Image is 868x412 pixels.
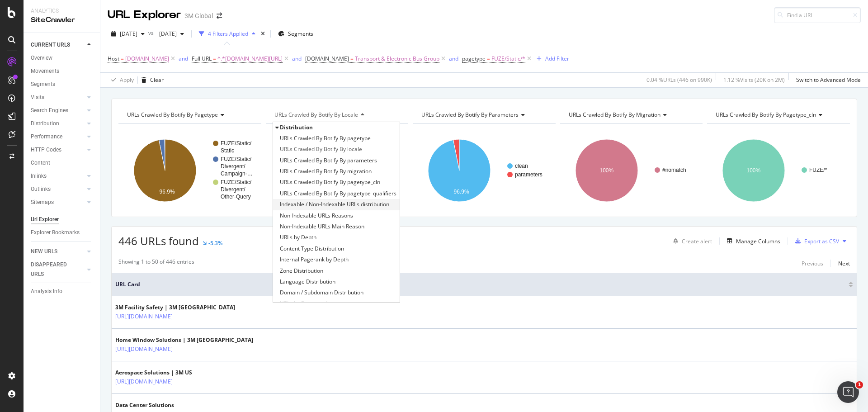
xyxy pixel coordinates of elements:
span: Domain / Subdomain Distribution [280,288,363,297]
span: URLs Crawled By Botify By pagetype [127,111,218,118]
div: Add Filter [545,55,569,62]
h4: URLs Crawled By Botify By pagetype_cln [714,108,842,122]
text: 100% [599,167,613,174]
button: and [449,54,458,63]
div: arrow-right-arrow-left [217,13,222,19]
text: FUZE/Static/ [221,179,252,185]
div: 4 Filters Applied [208,30,248,38]
div: Switch to Advanced Mode [796,76,861,84]
button: Clear [138,73,164,87]
text: 96.9% [160,189,175,195]
div: -5.3% [208,239,222,247]
div: Url Explorer [31,215,59,224]
div: Home Window Solutions | 3M [GEOGRAPHIC_DATA] [115,336,253,344]
div: 0.04 % URLs ( 446 on 990K ) [646,76,712,84]
text: Divergent/ [221,186,245,193]
span: Non-Indexable URLs Main Reason [280,222,364,231]
div: Apply [120,76,134,84]
text: parameters [515,171,542,178]
span: Transport & Electronic Bus Group [355,52,439,65]
text: Static [221,147,234,154]
div: Clear [150,76,164,84]
button: Export as CSV [792,234,839,248]
span: URLs Crawled By Botify By pagetype_cln [280,178,380,187]
span: Indexable / Non-Indexable URLs distribution [280,200,389,209]
div: and [292,55,302,62]
svg: A chart. [118,131,260,210]
span: pagetype [462,55,486,62]
div: CURRENT URLS [31,40,70,50]
span: URLs Crawled By Botify By locale [280,145,362,154]
div: Export as CSV [804,237,839,245]
button: Previous [802,258,823,269]
span: URLs Crawled By Botify By parameters [421,111,519,118]
button: [DATE] [156,27,188,41]
button: Segments [274,27,317,41]
span: URLs Crawled By Botify By pagetype_qualifiers [280,189,396,198]
div: 3M Facility Safety | 3M [GEOGRAPHIC_DATA] [115,303,235,312]
span: 1 [856,381,863,388]
svg: A chart. [266,131,407,210]
text: clean [515,163,528,169]
a: [URL][DOMAIN_NAME] [115,345,173,354]
text: FUZE/Static/ [221,156,252,162]
a: Content [31,158,94,168]
button: 4 Filters Applied [195,27,259,41]
div: 3M Global [184,11,213,20]
a: Sitemaps [31,198,85,207]
div: Overview [31,53,52,63]
button: Apply [108,73,134,87]
a: Outlinks [31,185,85,194]
span: ^.*[DOMAIN_NAME][URL] [217,52,283,65]
span: URL Card [115,280,846,289]
a: [URL][DOMAIN_NAME] [115,377,173,386]
div: Analysis Info [31,287,62,296]
svg: A chart. [707,131,849,210]
a: Url Explorer [31,215,94,224]
text: Other-Query [221,194,251,200]
div: Aerospace Solutions | 3M US [115,369,212,377]
input: Find a URL [774,7,861,23]
button: Create alert [670,234,712,248]
span: URLs Crawled By Botify By pagetype [280,134,371,143]
text: FUZE/Static/ [221,140,252,147]
span: Full URL [192,55,212,62]
text: 100% [747,167,761,174]
div: and [449,55,458,62]
span: FUZE/Static/* [491,52,525,65]
div: and [179,55,188,62]
div: Data Center Solutions [115,401,212,409]
span: vs [148,29,156,37]
div: Segments [31,80,55,89]
div: Distribution [31,119,59,128]
div: Showing 1 to 50 of 446 entries [118,258,194,269]
span: [DOMAIN_NAME] [125,52,169,65]
span: [DOMAIN_NAME] [305,55,349,62]
div: Content [31,158,50,168]
div: DISAPPEARED URLS [31,260,76,279]
div: Performance [31,132,62,142]
div: 1.12 % Visits ( 20K on 2M ) [723,76,785,84]
div: Inlinks [31,171,47,181]
span: Language Distribution [280,277,335,286]
div: URL Explorer [108,7,181,23]
span: Zone Distribution [280,266,323,275]
h4: URLs Crawled By Botify By pagetype [125,108,253,122]
div: Outlinks [31,185,51,194]
button: and [179,54,188,63]
h4: URLs Crawled By Botify By parameters [420,108,547,122]
button: Add Filter [533,53,569,64]
div: A chart. [560,131,702,210]
svg: A chart. [413,131,554,210]
span: URLs Crawled By Botify By locale [274,111,358,118]
a: Search Engines [31,106,85,115]
button: Manage Columns [723,236,780,246]
div: Explorer Bookmarks [31,228,80,237]
span: URLs Crawled By Botify By migration [569,111,660,118]
div: SiteCrawler [31,15,93,25]
div: Sitemaps [31,198,54,207]
span: URLs by Depth and pagetype [280,299,352,308]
